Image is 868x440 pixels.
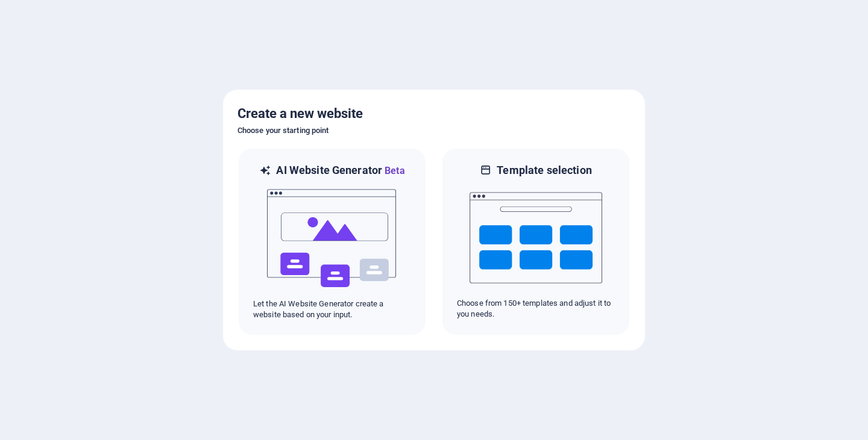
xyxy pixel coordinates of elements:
img: ai [266,178,398,299]
h5: Create a new website [237,104,631,123]
h6: Choose your starting point [237,123,631,138]
div: AI Website GeneratorBetaaiLet the AI Website Generator create a website based on your input. [237,147,427,336]
p: Let the AI Website Generator create a website based on your input. [253,299,411,320]
h6: AI Website Generator [276,163,404,178]
p: Choose from 150+ templates and adjust it to you needs. [457,298,615,320]
div: Template selectionChoose from 150+ templates and adjust it to you needs. [441,147,631,336]
h6: Template selection [497,163,591,178]
span: Beta [382,165,405,176]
